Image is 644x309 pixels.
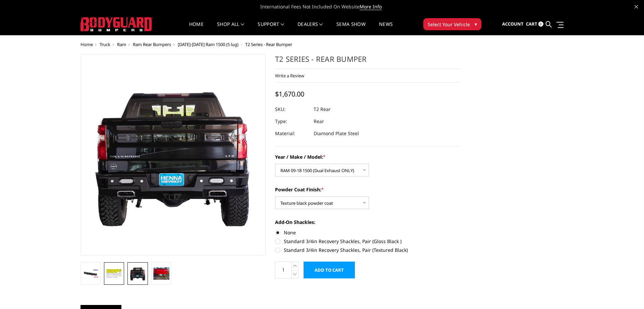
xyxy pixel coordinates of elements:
label: Powder Coat Finish: [275,186,460,193]
iframe: Chat Widget [610,277,644,309]
a: T2 Series - Rear Bumper [80,54,266,256]
a: Cart 0 [526,15,543,33]
dt: SKU: [275,103,309,115]
span: $1,670.00 [275,89,304,99]
a: Truck [100,41,110,47]
a: More Info [360,3,382,10]
label: None [275,229,460,236]
a: News [379,22,393,35]
a: Dealers [298,22,323,35]
span: Account [502,21,524,27]
a: Support [258,22,284,35]
label: Standard 3/4in Recovery Shackles, Pair (Textured Black) [275,246,460,254]
span: Cart [526,21,537,27]
label: Add-On Shackles: [275,219,460,226]
img: T2 Series - Rear Bumper [129,266,146,281]
dt: Type: [275,115,309,127]
img: T2 Series - Rear Bumper [106,268,122,279]
input: Add to Cart [304,262,355,278]
span: T2 Series - Rear Bumper [245,41,292,47]
h1: T2 Series - Rear Bumper [275,54,460,69]
a: shop all [217,22,244,35]
img: T2 Series - Rear Bumper [83,269,99,278]
img: BODYGUARD BUMPERS [80,17,153,31]
a: Home [80,41,93,47]
a: Write a Review [275,73,304,79]
label: Standard 3/4in Recovery Shackles, Pair (Gloss Black ) [275,238,460,245]
a: [DATE]-[DATE] Ram 1500 (5 lug) [178,41,238,47]
dd: Rear [314,115,324,127]
label: Year / Make / Model: [275,153,460,160]
a: Ram [117,41,126,47]
a: SEMA Show [336,22,366,35]
dt: Material: [275,127,309,140]
a: Home [189,22,204,35]
button: Select Your Vehicle [423,18,481,30]
img: T2 Series - Rear Bumper [153,267,169,279]
a: Ram Rear Bumpers [133,41,171,47]
span: 0 [538,22,543,27]
dd: T2 Rear [314,103,331,115]
a: Account [502,15,524,33]
dd: Diamond Plate Steel [314,127,359,140]
span: Select Your Vehicle [428,21,470,28]
span: ▾ [475,21,477,28]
